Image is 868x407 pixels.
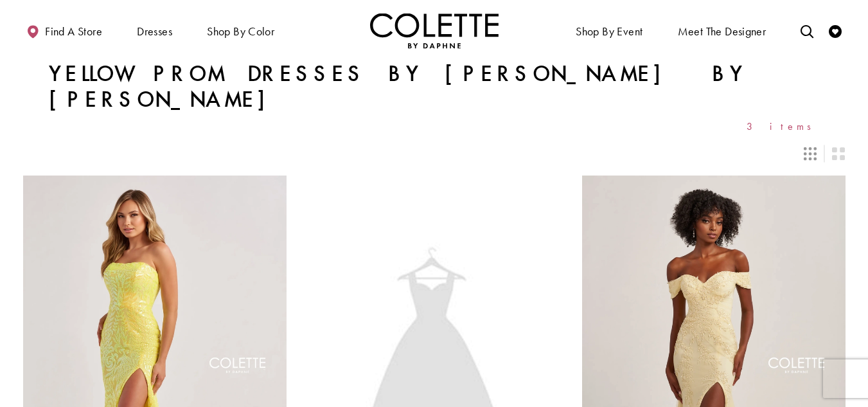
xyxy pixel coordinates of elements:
a: Visit Home Page [370,13,499,48]
a: Meet the designer [675,13,770,48]
span: Shop By Event [576,25,642,38]
img: Colette by Daphne [370,13,499,48]
span: Dresses [137,25,172,38]
span: Switch layout to 2 columns [832,147,845,160]
span: Meet the designer [678,25,766,38]
span: Find a store [45,25,102,38]
span: Shop by color [207,25,274,38]
span: Switch layout to 3 columns [804,147,817,160]
div: Layout Controls [15,140,853,168]
span: 3 items [747,121,820,132]
span: Dresses [134,13,175,48]
a: Find a store [23,13,105,48]
a: Toggle search [797,13,817,48]
h1: Yellow Prom Dresses by [PERSON_NAME] by [PERSON_NAME] [49,61,820,113]
a: Check Wishlist [826,13,845,48]
span: Shop by color [204,13,278,48]
span: Shop By Event [572,13,646,48]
